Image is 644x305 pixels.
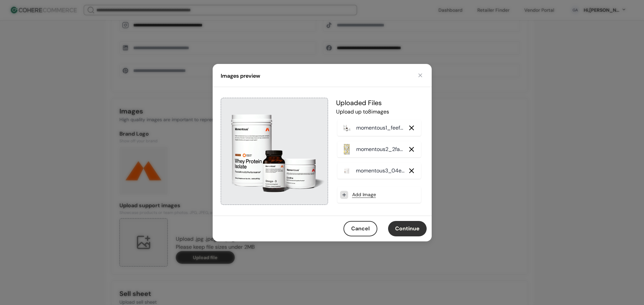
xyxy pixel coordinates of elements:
button: Cancel [343,221,377,236]
h4: Images preview [221,72,260,80]
a: Add Image [352,191,376,198]
p: Upload up to 8 image s [336,108,422,116]
p: momentous1_feef78_.png [356,124,406,132]
button: Continue [388,221,427,236]
p: momentous2_2fa511_.png [356,145,406,153]
p: momentous3_04e2eb_.png [356,167,406,175]
h5: Uploaded File s [336,98,422,108]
